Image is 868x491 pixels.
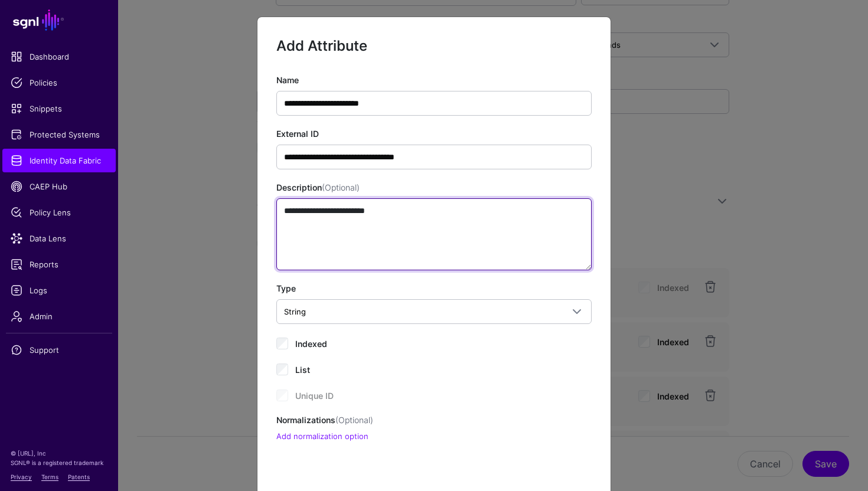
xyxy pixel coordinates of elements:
[322,182,360,192] span: (Optional)
[335,415,373,425] span: (Optional)
[276,74,299,86] label: Name
[276,431,368,441] a: Add normalization option
[276,127,319,140] label: External ID
[276,36,592,56] h2: Add Attribute
[276,181,360,194] label: Description
[295,391,334,401] span: Unique ID
[276,282,296,294] label: Type
[295,365,310,375] span: List
[295,339,327,349] span: Indexed
[276,414,373,426] label: Normalizations
[284,307,306,316] span: String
